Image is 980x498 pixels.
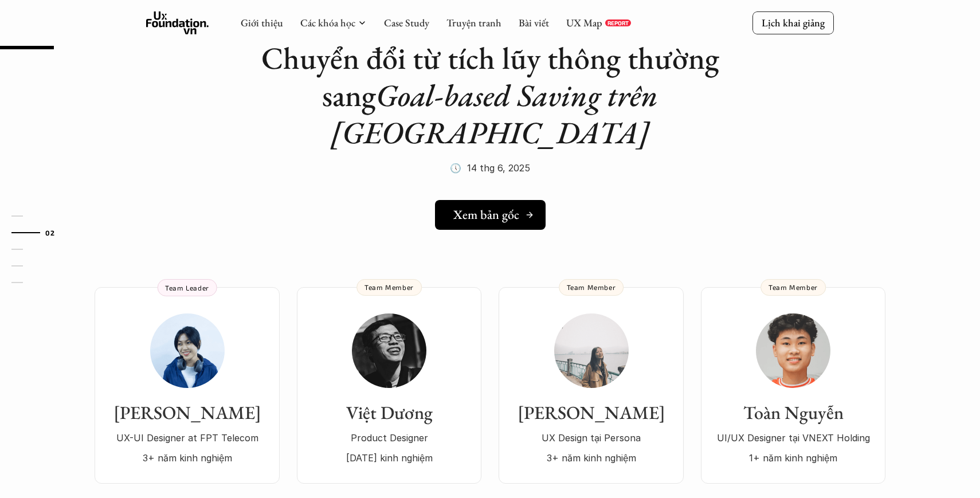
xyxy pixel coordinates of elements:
[384,16,429,29] a: Case Study
[605,19,631,26] a: REPORT
[510,429,672,446] p: UX Design tại Persona
[11,226,66,240] a: 02
[769,283,818,291] p: Team Member
[566,16,602,29] a: UX Map
[165,284,209,292] p: Team Leader
[106,429,268,446] p: UX-UI Designer at FPT Telecom
[261,40,719,151] h1: Chuyển đổi từ tích lũy thông thường sang
[450,159,530,177] p: 🕔 14 thg 6, 2025
[701,287,885,484] a: Toàn NguyễnUI/UX Designer tại VNEXT Holding1+ năm kinh nghiệmTeam Member
[95,287,280,484] a: [PERSON_NAME]UX-UI Designer at FPT Telecom3+ năm kinh nghiệmTeam Leader
[607,19,629,26] p: REPORT
[752,11,834,34] a: Lịch khai giảng
[45,228,54,236] strong: 02
[241,16,283,29] a: Giới thiệu
[762,16,825,29] p: Lịch khai giảng
[510,402,672,424] h3: [PERSON_NAME]
[510,449,672,466] p: 3+ năm kinh nghiệm
[712,449,874,466] p: 1+ năm kinh nghiệm
[712,402,874,424] h3: Toàn Nguyễn
[446,16,501,29] a: Truyện tranh
[308,429,470,446] p: Product Designer
[331,75,665,152] em: Goal-based Saving trên [GEOGRAPHIC_DATA]
[308,449,470,466] p: [DATE] kinh nghiệm
[567,283,616,291] p: Team Member
[297,287,481,484] a: Việt DươngProduct Designer[DATE] kinh nghiệmTeam Member
[106,449,268,466] p: 3+ năm kinh nghiệm
[364,283,414,291] p: Team Member
[300,16,355,29] a: Các khóa học
[453,207,519,222] h5: Xem bản gốc
[519,16,549,29] a: Bài viết
[712,429,874,446] p: UI/UX Designer tại VNEXT Holding
[499,287,684,484] a: [PERSON_NAME]UX Design tại Persona3+ năm kinh nghiệmTeam Member
[435,200,546,230] a: Xem bản gốc
[106,402,268,424] h3: [PERSON_NAME]
[308,402,470,424] h3: Việt Dương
